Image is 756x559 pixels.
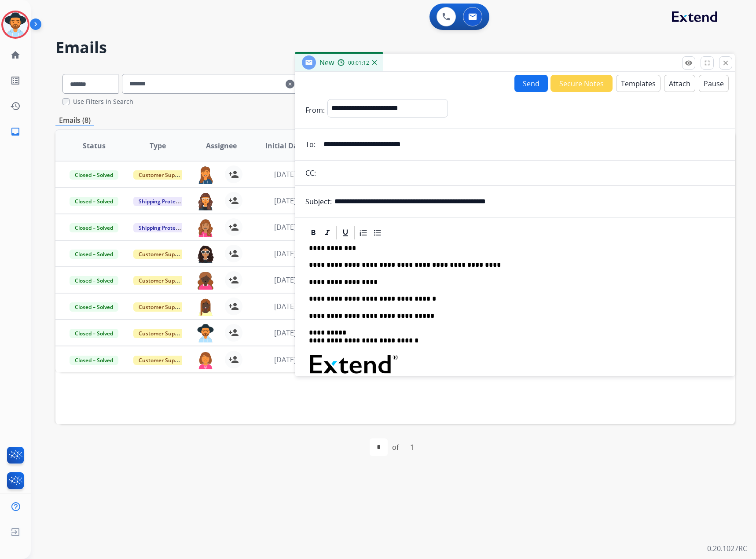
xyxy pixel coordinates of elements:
[348,59,369,66] span: 00:01:12
[228,301,239,312] mat-icon: person_add
[133,250,191,259] span: Customer Support
[514,75,548,92] button: Send
[70,302,118,312] span: Closed – Solved
[70,197,118,206] span: Closed – Solved
[550,75,613,92] button: Secure Notes
[319,58,334,67] span: New
[307,226,320,239] div: Bold
[274,169,296,179] span: [DATE]
[70,223,118,232] span: Closed – Solved
[274,355,296,364] span: [DATE]
[10,101,21,111] mat-icon: history
[274,249,296,258] span: [DATE]
[10,50,21,60] mat-icon: home
[699,75,729,92] button: Pause
[70,170,118,180] span: Closed – Solved
[70,276,118,285] span: Closed – Solved
[228,195,239,206] mat-icon: person_add
[133,223,194,232] span: Shipping Protection
[403,438,421,456] div: 1
[274,302,296,311] span: [DATE]
[616,75,661,92] button: Templates
[133,302,191,312] span: Customer Support
[722,59,730,67] mat-icon: close
[274,196,296,206] span: [DATE]
[133,170,191,180] span: Customer Support
[305,196,332,207] p: Subject:
[133,276,191,285] span: Customer Support
[55,115,94,126] p: Emails (8)
[228,327,239,338] mat-icon: person_add
[10,75,21,86] mat-icon: list_alt
[265,140,305,151] span: Initial Date
[371,226,384,239] div: Bullet List
[73,97,133,106] label: Use Filters In Search
[133,197,194,206] span: Shipping Protection
[305,168,316,178] p: CC:
[83,140,106,151] span: Status
[321,226,334,239] div: Italic
[228,222,239,232] mat-icon: person_add
[305,105,325,115] p: From:
[274,328,296,338] span: [DATE]
[703,59,711,67] mat-icon: fullscreen
[133,329,191,338] span: Customer Support
[339,226,352,239] div: Underline
[357,226,370,239] div: Ordered List
[197,218,214,237] img: agent-avatar
[133,356,191,365] span: Customer Support
[685,59,693,67] mat-icon: remove_red_eye
[228,169,239,180] mat-icon: person_add
[274,222,296,232] span: [DATE]
[228,354,239,365] mat-icon: person_add
[197,324,214,342] img: agent-avatar
[286,79,294,89] mat-icon: clear
[70,329,118,338] span: Closed – Solved
[197,351,214,369] img: agent-avatar
[3,12,28,37] img: avatar
[228,275,239,285] mat-icon: person_add
[150,140,166,151] span: Type
[228,248,239,259] mat-icon: person_add
[206,140,237,151] span: Assignee
[197,245,214,263] img: agent-avatar
[707,543,747,554] p: 0.20.1027RC
[10,126,21,137] mat-icon: inbox
[197,192,214,210] img: agent-avatar
[55,39,735,56] h2: Emails
[392,442,399,452] div: of
[197,165,214,184] img: agent-avatar
[70,356,118,365] span: Closed – Solved
[274,275,296,285] span: [DATE]
[305,139,316,150] p: To:
[664,75,695,92] button: Attach
[70,250,118,259] span: Closed – Solved
[197,271,214,290] img: agent-avatar
[197,298,214,316] img: agent-avatar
